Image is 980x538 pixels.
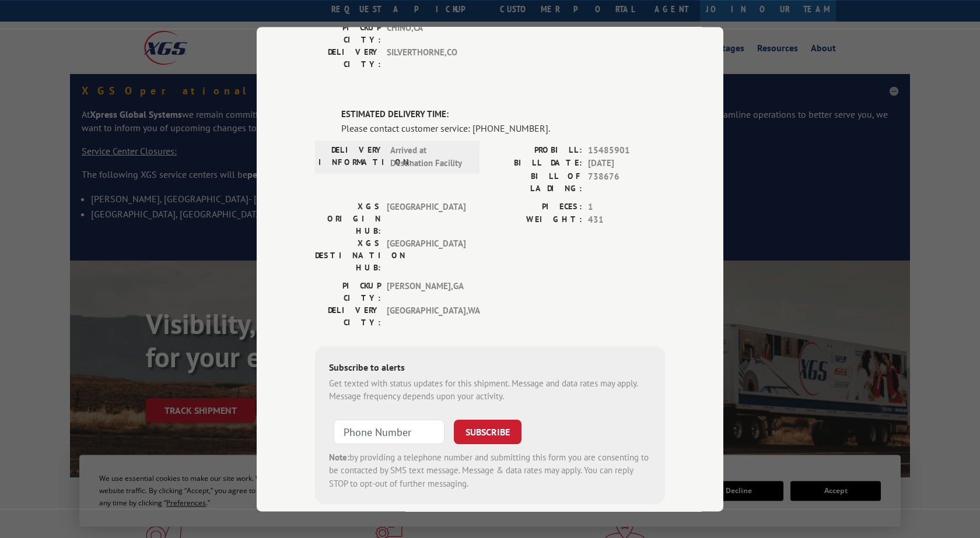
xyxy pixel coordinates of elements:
span: [DATE] [588,157,665,170]
span: [GEOGRAPHIC_DATA] [387,237,466,274]
span: CHINO , CA [387,22,466,46]
span: 431 [588,213,665,227]
span: 15485901 [588,144,665,157]
span: 1 [588,201,665,214]
div: by providing a telephone number and submitting this form you are consenting to be contacted by SM... [329,451,651,491]
label: DELIVERY INFORMATION: [318,144,384,170]
label: DELIVERY CITY: [315,304,381,329]
label: XGS ORIGIN HUB: [315,201,381,237]
div: Subscribe to alerts [329,360,651,377]
label: BILL DATE: [490,157,582,170]
span: [GEOGRAPHIC_DATA] [387,201,466,237]
label: ESTIMATED DELIVERY TIME: [341,108,665,121]
label: PIECES: [490,201,582,214]
label: DELIVERY CITY: [315,46,381,71]
span: 738676 [588,170,665,195]
label: WEIGHT: [490,213,582,227]
label: BILL OF LADING: [490,170,582,195]
strong: Note: [329,452,349,463]
label: PICKUP CITY: [315,280,381,304]
label: PICKUP CITY: [315,22,381,46]
input: Phone Number [334,420,444,444]
label: XGS DESTINATION HUB: [315,237,381,274]
span: [PERSON_NAME] , GA [387,280,466,304]
div: Please contact customer service: [PHONE_NUMBER]. [341,121,665,135]
span: SILVERTHORNE , CO [387,46,466,71]
span: Arrived at Destination Facility [390,144,469,170]
label: PROBILL: [490,144,582,157]
button: SUBSCRIBE [454,420,521,444]
div: Get texted with status updates for this shipment. Message and data rates may apply. Message frequ... [329,377,651,403]
span: [GEOGRAPHIC_DATA] , WA [387,304,466,329]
